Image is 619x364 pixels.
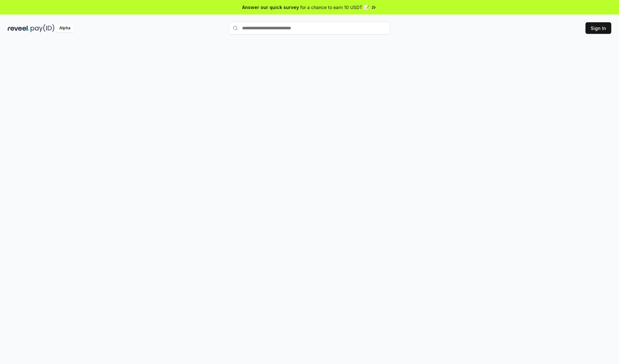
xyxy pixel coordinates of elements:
span: for a chance to earn 10 USDT 📝 [300,4,369,11]
div: Alpha [56,24,74,32]
span: Answer our quick survey [242,4,299,11]
img: reveel_dark [8,24,29,32]
img: pay_id [31,24,54,32]
button: Sign In [585,22,611,34]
